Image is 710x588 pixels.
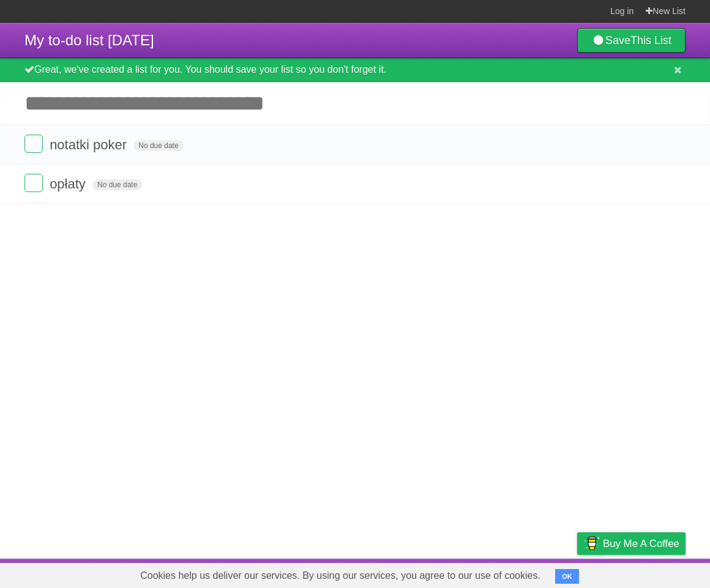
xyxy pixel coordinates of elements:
[133,140,183,151] span: No due date
[24,32,154,48] span: My to-do list [DATE]
[561,562,593,585] a: Privacy
[50,176,89,192] span: opłaty
[50,137,130,152] span: notatki poker
[24,174,43,192] label: Done
[414,562,440,585] a: About
[603,533,679,554] span: Buy me a coffee
[583,533,600,554] img: Buy me a coffee
[128,564,553,588] span: Cookies help us deliver our services. By using our services, you agree to our use of cookies.
[24,135,43,153] label: Done
[555,569,579,584] button: OK
[520,562,547,585] a: Terms
[92,179,142,190] span: No due date
[630,34,671,47] b: This List
[577,532,686,555] a: Buy me a coffee
[608,562,686,585] a: Suggest a feature
[577,28,686,53] a: SaveThis List
[455,562,504,585] a: Developers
